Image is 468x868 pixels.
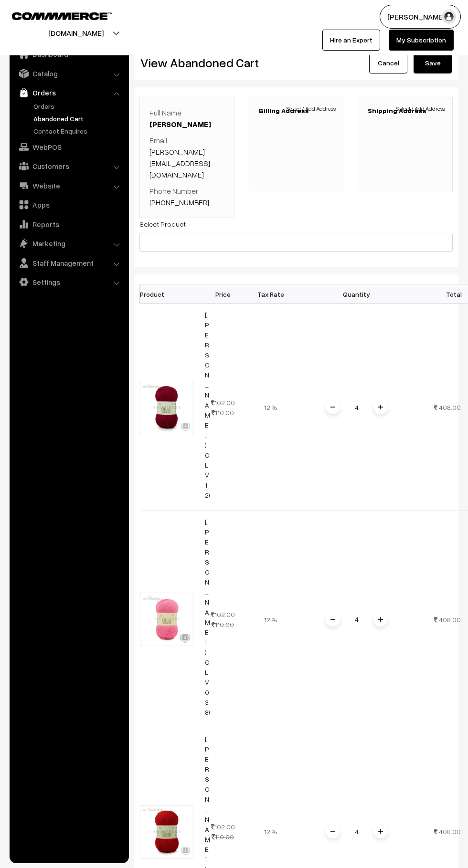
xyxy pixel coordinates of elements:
[259,107,334,115] h3: Billing Address
[140,284,199,304] th: Product
[12,235,126,252] a: Marketing
[264,827,277,836] span: 12 %
[12,157,126,175] a: Customers
[380,5,461,29] button: [PERSON_NAME]…
[264,616,277,624] span: 12 %
[368,107,443,115] h3: Shipping Address
[378,617,383,622] img: plusI
[205,518,210,716] a: [PERSON_NAME] (OLV038)
[31,101,126,111] a: Orders
[330,617,335,622] img: minus
[378,829,383,834] img: plusI
[414,52,452,73] button: Save
[15,21,137,45] button: [DOMAIN_NAME]
[199,304,247,511] td: 102.00
[31,126,126,136] a: Contact Enquires
[149,147,210,179] a: [PERSON_NAME][EMAIL_ADDRESS][DOMAIN_NAME]
[212,408,234,417] strike: 110.00
[140,593,193,646] img: 1000051499.jpg
[12,12,112,20] img: COMMMERCE
[439,616,461,624] span: 408.00
[199,284,247,304] th: Price
[389,30,454,51] a: My Subscription
[149,185,224,208] p: Phone Number
[12,65,126,82] a: Catalog
[330,829,335,834] img: minus
[149,107,224,130] p: Full Name
[264,403,277,411] span: 12 %
[12,10,96,21] a: COMMMERCE
[12,177,126,194] a: Website
[139,219,186,229] label: Select Product
[330,405,335,409] img: minus
[295,284,419,304] th: Quantity
[149,135,224,180] p: Email
[369,52,407,73] a: Cancel
[12,196,126,213] a: Apps
[205,311,210,499] a: [PERSON_NAME] (OLV12)
[31,114,126,124] a: Abandoned Cart
[322,30,380,51] a: Hire an Expert
[12,273,126,291] a: Settings
[396,105,445,113] span: Select / Add Address
[439,827,461,836] span: 408.00
[212,620,234,628] strike: 110.00
[12,84,126,101] a: Orders
[12,216,126,233] a: Reports
[442,10,456,24] img: user
[247,284,295,304] th: Tax Rate
[439,403,461,411] span: 408.00
[287,105,336,113] span: Select / Add Address
[140,805,193,858] img: 1000051449.jpg
[149,119,211,129] a: [PERSON_NAME]
[378,405,383,409] img: plusI
[12,138,126,156] a: WebPOS
[149,198,209,207] a: [PHONE_NUMBER]
[419,284,467,304] th: Total
[140,55,289,70] h2: View Abandoned Cart
[199,511,247,728] td: 102.00
[212,833,234,841] strike: 110.00
[12,254,126,272] a: Staff Management
[140,381,193,434] img: 1000051445.jpg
